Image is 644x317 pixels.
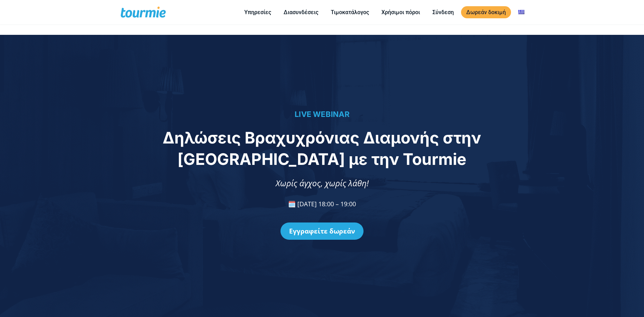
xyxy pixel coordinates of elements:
span: LIVE WEBINAR [295,110,349,119]
a: Δωρεάν δοκιμή [461,6,511,18]
span: 🗓️ [DATE] 18:00 – 19:00 [288,200,356,208]
a: Διασυνδέσεις [278,8,324,17]
a: Εγγραφείτε δωρεάν [280,222,364,240]
a: Σύνδεση [427,8,459,17]
a: Αλλαγή σε [513,8,530,17]
a: Υπηρεσίες [239,8,276,17]
a: Χρήσιμοι πόροι [376,8,425,17]
span: Δηλώσεις Βραχυχρόνιας Διαμονής στην [GEOGRAPHIC_DATA] με την Tourmie [163,128,481,169]
a: Τιμοκατάλογος [326,8,374,17]
span: Χωρίς άγχος, χωρίς λάθη! [276,177,369,189]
